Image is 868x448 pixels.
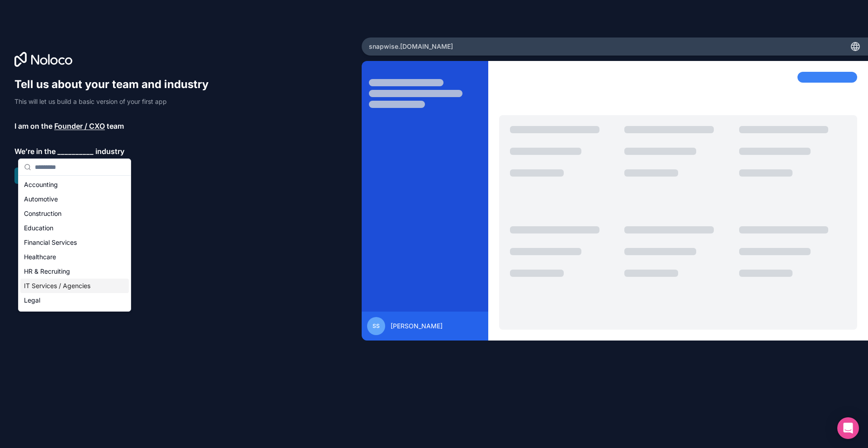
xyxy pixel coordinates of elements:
div: Accounting [20,177,129,192]
span: team [107,121,124,131]
span: SS [373,322,380,330]
span: [PERSON_NAME] [391,322,443,331]
span: __________ [57,146,94,157]
div: Financial Services [20,235,129,250]
div: Manufacturing [20,308,129,322]
span: I am on the [14,121,52,131]
span: industry [95,146,124,157]
div: Healthcare [20,250,129,264]
div: Open Intercom Messenger [837,417,859,439]
h1: Tell us about your team and industry [14,77,217,92]
div: Construction [20,206,129,221]
span: We’re in the [14,146,56,157]
div: Automotive [20,192,129,206]
div: Legal [20,293,129,308]
p: This will let us build a basic version of your first app [14,97,217,106]
span: snapwise .[DOMAIN_NAME] [369,42,453,51]
span: Founder / CXO [54,121,105,131]
div: IT Services / Agencies [20,279,129,293]
div: Suggestions [19,176,131,311]
div: Education [20,221,129,235]
div: HR & Recruiting [20,264,129,279]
